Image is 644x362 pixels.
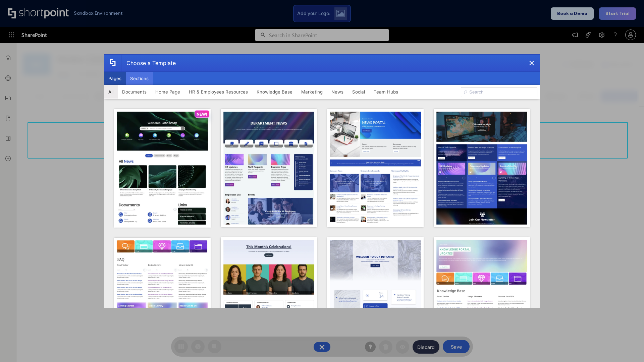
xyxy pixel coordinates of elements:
[151,85,184,99] button: Home Page
[104,72,126,85] button: Pages
[461,87,537,97] input: Search
[197,112,207,117] p: NEW!
[104,85,118,99] button: All
[126,72,153,85] button: Sections
[252,85,297,99] button: Knowledge Base
[184,85,252,99] button: HR & Employees Resources
[348,85,369,99] button: Social
[369,85,402,99] button: Team Hubs
[610,330,644,362] iframe: Chat Widget
[118,85,151,99] button: Documents
[297,85,327,99] button: Marketing
[104,54,540,308] div: template selector
[121,55,176,71] div: Choose a Template
[327,85,348,99] button: News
